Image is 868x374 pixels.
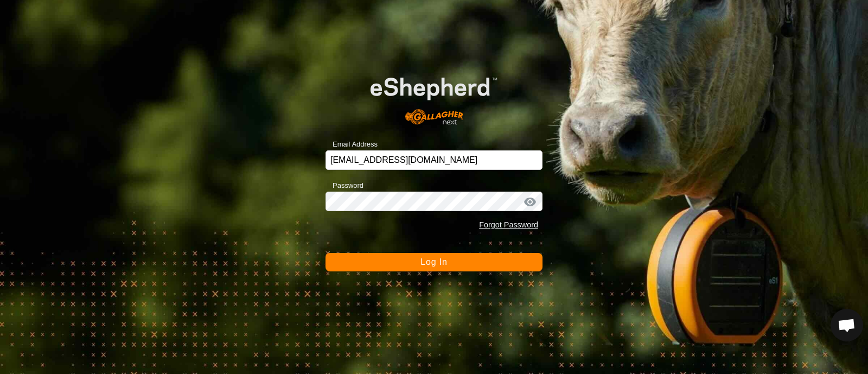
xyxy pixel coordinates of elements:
[420,257,447,267] span: Log In
[325,180,363,191] label: Password
[325,139,378,150] label: Email Address
[479,220,538,229] a: Forgot Password
[831,309,863,341] div: Open chat
[347,59,521,133] img: E-shepherd Logo
[325,150,542,170] input: Email Address
[325,253,542,271] button: Log In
